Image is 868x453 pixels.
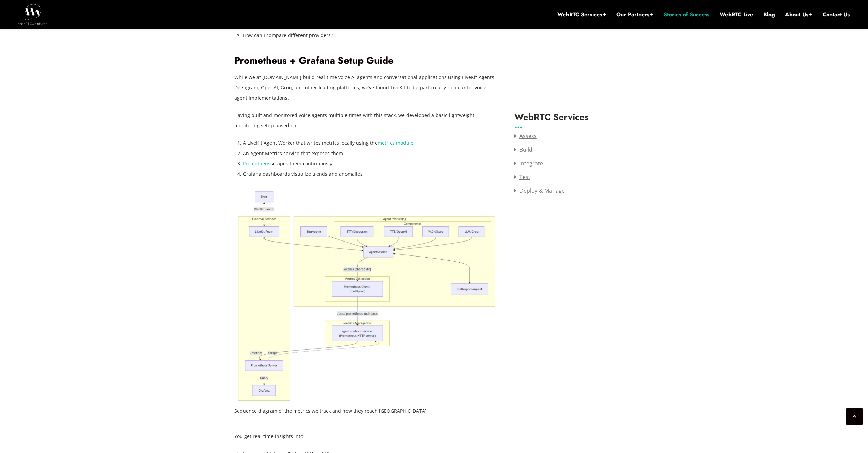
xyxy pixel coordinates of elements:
[514,160,543,167] a: Integrate
[823,11,850,18] a: Contact Us
[378,140,413,146] a: metrics module
[234,406,497,416] figcaption: Sequence diagram of the metrics we track and how they reach [GEOGRAPHIC_DATA]
[234,72,497,103] p: While we at [DOMAIN_NAME] build real-time voice AI agents and conversational applications using L...
[557,11,606,18] a: WebRTC Services
[243,159,497,169] li: scrapes them continuously
[243,160,270,167] a: Prometheus
[514,132,537,140] a: Assess
[18,4,47,25] img: WebRTC.ventures
[664,11,709,18] a: Stories of Success
[763,11,775,18] a: Blog
[243,138,497,148] li: A LiveKit Agent Worker that writes metrics locally using the
[234,110,497,131] p: Having built and monitored voice agents multiple times with this stack, we developed a basic ligh...
[243,169,497,179] li: Grafana dashboards visualize trends and anomalies
[234,431,497,441] p: You get real-time insights into:
[785,11,812,18] a: About Us
[514,112,589,128] label: WebRTC Services
[514,187,565,194] a: Deploy & Manage
[243,148,497,159] li: An Agent Metrics service that exposes them
[514,173,530,181] a: Test
[720,11,753,18] a: WebRTC Live
[514,146,532,154] a: Build
[616,11,653,18] a: Our Partners
[243,30,497,41] li: How can I compare different providers?
[234,55,497,67] h2: Prometheus + Grafana Setup Guide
